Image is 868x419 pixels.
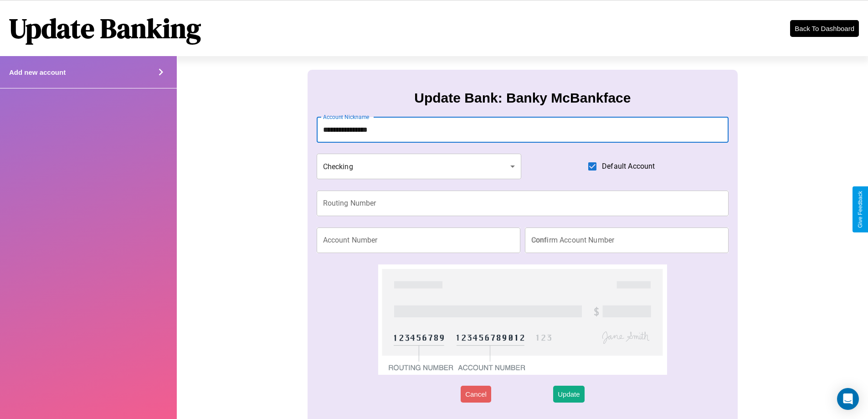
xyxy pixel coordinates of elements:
button: Cancel [461,386,491,403]
h3: Update Bank: Banky McBankface [414,90,631,106]
div: Checking [317,154,522,179]
div: Open Intercom Messenger [837,388,859,410]
button: Back To Dashboard [790,20,859,37]
h1: Update Banking [9,10,201,47]
div: Give Feedback [857,191,863,228]
span: Default Account [602,161,655,172]
button: Update [553,386,584,403]
img: check [378,264,667,375]
h4: Add new account [9,68,66,76]
label: Account Nickname [323,113,370,121]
